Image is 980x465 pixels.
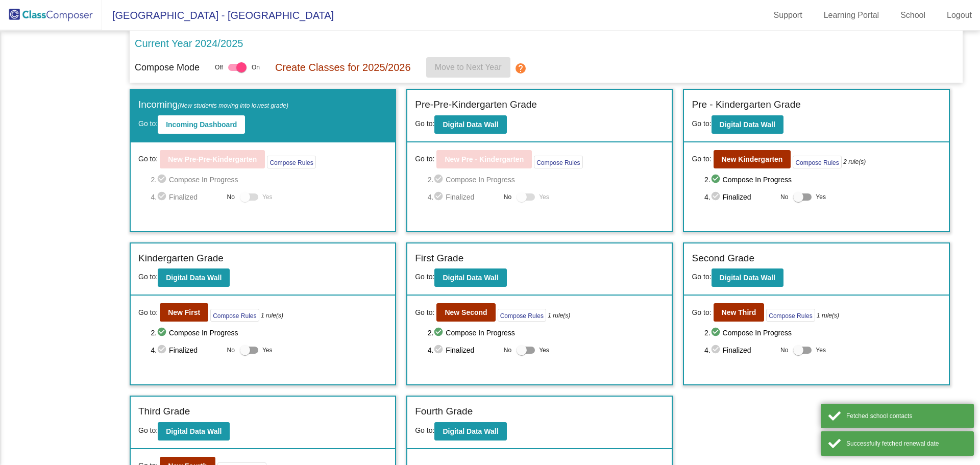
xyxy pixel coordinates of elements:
[138,404,190,419] label: Third Grade
[428,191,499,203] span: 4. Finalized
[428,344,499,356] span: 4. Finalized
[443,274,498,282] b: Digital Data Wall
[722,155,783,163] b: New Kindergarten
[793,156,841,168] button: Compose Rules
[692,251,754,266] label: Second Grade
[710,191,723,203] mat-icon: check_circle
[415,426,434,434] span: Go to:
[710,327,723,339] mat-icon: check_circle
[135,61,200,75] p: Compose Mode
[275,60,411,75] p: Create Classes for 2025/2026
[846,411,966,421] div: Fetched school contacts
[692,119,711,128] span: Go to:
[151,327,387,339] span: 2. Compose In Progress
[514,62,527,75] mat-icon: help
[704,344,775,356] span: 4. Finalized
[704,174,941,186] span: 2. Compose In Progress
[445,155,524,163] b: New Pre - Kindergarten
[102,7,334,23] span: [GEOGRAPHIC_DATA] - [GEOGRAPHIC_DATA]
[160,150,265,168] button: New Pre-Pre-Kindergarten
[436,150,532,168] button: New Pre - Kindergarten
[433,191,446,203] mat-icon: check_circle
[160,303,208,322] button: New First
[166,274,222,282] b: Digital Data Wall
[210,309,259,322] button: Compose Rules
[720,120,775,129] b: Digital Data Wall
[166,120,237,129] b: Incoming Dashboard
[443,120,498,129] b: Digital Data Wall
[138,251,224,266] label: Kindergarten Grade
[434,268,506,287] button: Digital Data Wall
[151,344,222,356] span: 4. Finalized
[434,422,506,440] button: Digital Data Wall
[157,344,169,356] mat-icon: check_circle
[415,97,537,112] label: Pre-Pre-Kindergarten Grade
[710,174,723,186] mat-icon: check_circle
[722,308,756,316] b: New Third
[780,346,788,355] span: No
[846,439,966,448] div: Successfully fetched renewal date
[712,268,783,287] button: Digital Data Wall
[157,191,169,203] mat-icon: check_circle
[151,174,387,186] span: 2. Compose In Progress
[704,191,775,203] span: 4. Finalized
[166,427,222,435] b: Digital Data Wall
[138,273,158,281] span: Go to:
[215,63,223,72] span: Off
[539,344,549,356] span: Yes
[843,157,866,166] i: 2 rule(s)
[498,309,546,322] button: Compose Rules
[158,268,230,287] button: Digital Data Wall
[816,344,826,356] span: Yes
[692,97,800,112] label: Pre - Kindergarten Grade
[714,303,765,322] button: New Third
[157,327,169,339] mat-icon: check_circle
[720,274,775,282] b: Digital Data Wall
[267,156,315,168] button: Compose Rules
[692,273,711,281] span: Go to:
[415,154,434,164] span: Go to:
[504,346,511,355] span: No
[151,191,222,203] span: 4. Finalized
[433,344,446,356] mat-icon: check_circle
[445,308,487,316] b: New Second
[436,303,495,322] button: New Second
[415,119,434,128] span: Go to:
[262,191,273,203] span: Yes
[710,344,723,356] mat-icon: check_circle
[178,102,288,109] span: (New students moving into lowest grade)
[252,63,260,72] span: On
[433,174,446,186] mat-icon: check_circle
[534,156,582,168] button: Compose Rules
[227,346,235,355] span: No
[428,174,665,186] span: 2. Compose In Progress
[415,273,434,281] span: Go to:
[539,191,549,203] span: Yes
[817,311,839,320] i: 1 rule(s)
[138,119,158,128] span: Go to:
[138,154,158,164] span: Go to:
[415,251,463,266] label: First Grade
[766,7,811,23] a: Support
[261,311,283,320] i: 1 rule(s)
[158,115,245,134] button: Incoming Dashboard
[426,57,510,78] button: Move to Next Year
[704,327,941,339] span: 2. Compose In Progress
[262,344,273,356] span: Yes
[138,426,158,434] span: Go to:
[766,309,815,322] button: Compose Rules
[227,192,235,202] span: No
[138,97,288,112] label: Incoming
[138,307,158,318] span: Go to:
[692,307,711,318] span: Go to:
[158,422,230,440] button: Digital Data Wall
[443,427,498,435] b: Digital Data Wall
[435,63,502,71] span: Move to Next Year
[504,192,511,202] span: No
[434,115,506,134] button: Digital Data Wall
[168,308,200,316] b: New First
[780,192,788,202] span: No
[816,191,826,203] span: Yes
[714,150,791,168] button: New Kindergarten
[415,404,473,419] label: Fourth Grade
